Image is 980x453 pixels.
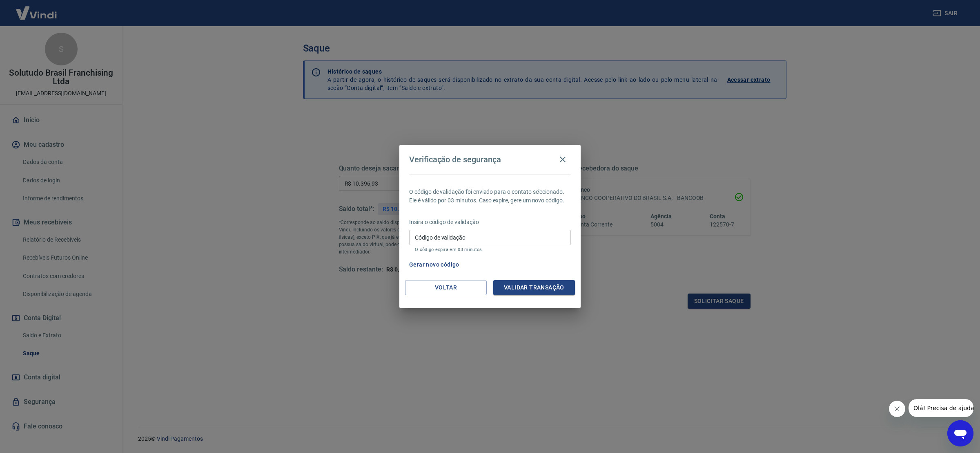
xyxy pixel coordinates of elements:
iframe: Botão para abrir a janela de mensagens [947,420,973,446]
button: Voltar [405,280,487,295]
h4: Verificação de segurança [409,155,501,164]
iframe: Mensagem da empresa [909,399,973,417]
iframe: Fechar mensagem [889,401,905,417]
button: Validar transação [493,280,575,295]
span: Olá! Precisa de ajuda? [5,6,69,12]
p: O código expira em 03 minutos. [415,247,565,252]
p: Insira o código de validação [409,218,571,226]
p: O código de validação foi enviado para o contato selecionado. Ele é válido por 03 minutos. Caso e... [409,188,571,205]
button: Gerar novo código [406,257,463,272]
